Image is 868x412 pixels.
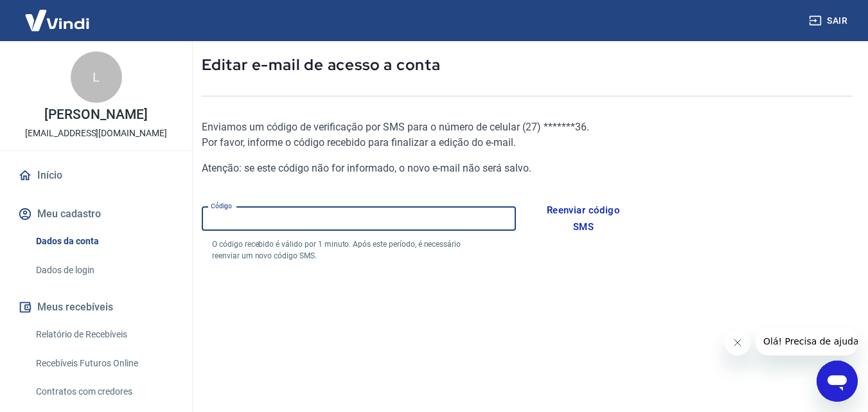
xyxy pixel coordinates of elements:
p: O código recebido é válido por 1 minuto. Após este período, é necessário reenviar um novo código ... [212,238,465,262]
p: Atenção: se este código não for informado, o novo e-mail não será salvo. [202,161,635,176]
img: Vindi [15,1,99,40]
span: Olá! Precisa de ajuda? [8,9,108,19]
label: Código [211,201,232,211]
a: Início [15,161,177,190]
a: Recebíveis Futuros Online [31,350,177,377]
div: L [71,51,122,103]
a: Dados de login [31,257,177,283]
button: Reenviar código SMS [531,197,636,241]
p: Editar e-mail de acesso a conta [202,55,853,75]
button: Meu cadastro [15,200,177,228]
iframe: Mensagem da empresa [756,327,858,355]
a: Relatório de Recebíveis [31,321,177,348]
button: Meus recebíveis [15,293,177,321]
p: Enviamos um código de verificação por SMS para o número de celular [202,120,635,135]
a: Contratos com credores [31,379,177,405]
a: Dados da conta [31,228,177,255]
p: [PERSON_NAME] [44,108,147,121]
iframe: Botão para abrir a janela de mensagens [817,361,858,402]
iframe: Fechar mensagem [725,330,750,355]
button: Sair [806,9,853,33]
p: [EMAIL_ADDRESS][DOMAIN_NAME] [25,127,167,140]
p: Por favor, informe o código recebido para finalizar a edição do e-mail. [202,135,635,150]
